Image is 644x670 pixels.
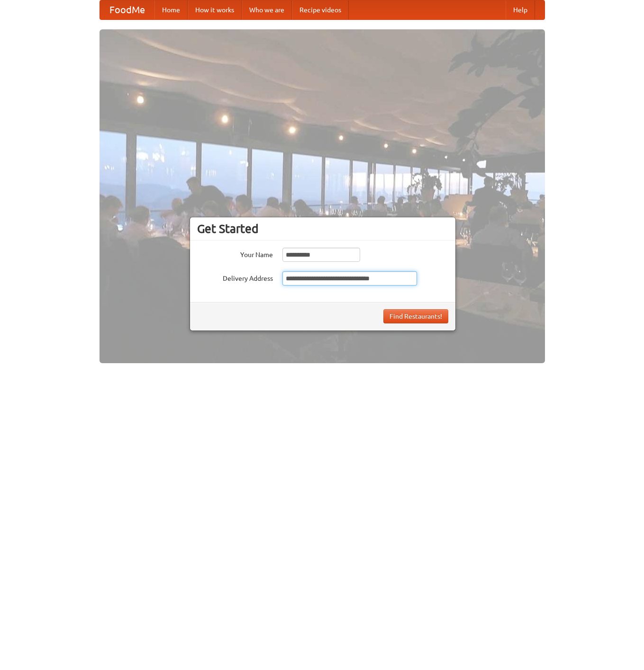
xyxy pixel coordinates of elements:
h3: Get Started [197,222,448,236]
label: Your Name [197,248,273,259]
a: Home [154,0,188,19]
a: How it works [188,0,242,19]
a: Who we are [242,0,292,19]
a: FoodMe [100,0,154,19]
button: Find Restaurants! [383,309,448,323]
a: Recipe videos [292,0,349,19]
label: Delivery Address [197,271,273,283]
a: Help [506,0,535,19]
